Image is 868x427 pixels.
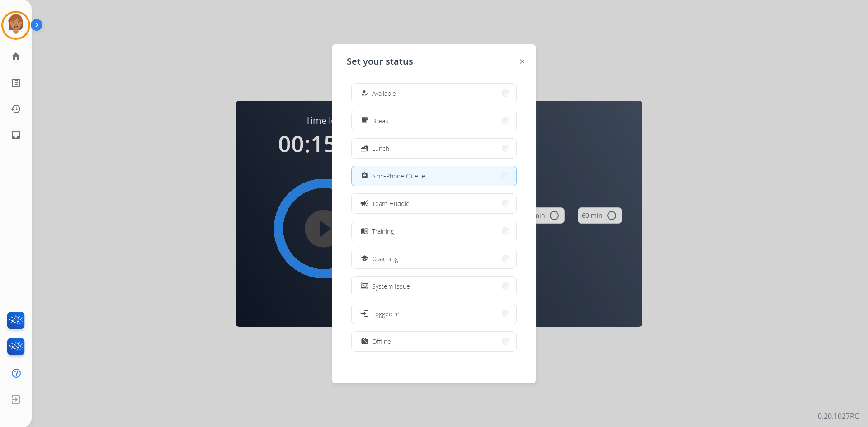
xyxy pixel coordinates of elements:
mat-icon: fastfood [361,145,368,152]
p: 0.20.1027RC [818,411,859,422]
button: Training [352,221,516,241]
span: Available [372,89,396,98]
button: Break [352,111,516,131]
mat-icon: history [10,103,21,114]
span: Logged In [372,309,400,319]
button: Logged In [352,304,516,324]
img: avatar [3,13,28,38]
button: System Issue [352,277,516,296]
span: Coaching [372,254,398,263]
button: Lunch [352,139,516,158]
img: close-button [520,59,524,64]
mat-icon: work_off [361,338,368,345]
span: Team Huddle [372,199,410,208]
span: Break [372,116,388,126]
span: Non-Phone Queue [372,171,425,181]
span: System Issue [372,282,410,291]
mat-icon: login [360,309,369,318]
mat-icon: how_to_reg [361,89,368,97]
button: Offline [352,332,516,351]
mat-icon: list_alt [10,77,21,88]
mat-icon: assignment [361,172,368,180]
mat-icon: free_breakfast [361,117,368,125]
span: Set your status [347,55,413,68]
span: Training [372,226,394,236]
mat-icon: inbox [10,130,21,141]
button: Non-Phone Queue [352,166,516,186]
mat-icon: campaign [360,199,369,208]
mat-icon: home [10,51,21,62]
span: Offline [372,337,391,346]
mat-icon: phonelink_off [361,282,368,290]
mat-icon: school [361,255,368,263]
span: Lunch [372,144,389,153]
button: Team Huddle [352,194,516,213]
button: Coaching [352,249,516,268]
mat-icon: menu_book [361,227,368,235]
button: Available [352,84,516,103]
